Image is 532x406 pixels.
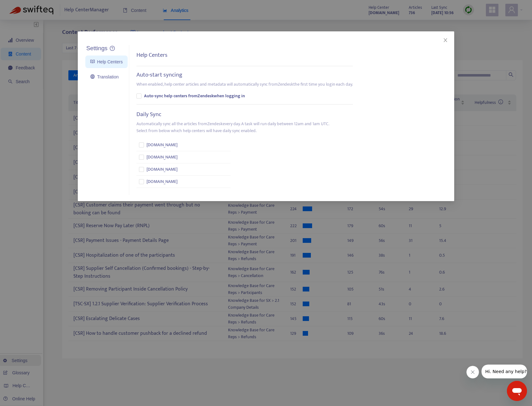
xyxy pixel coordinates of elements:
h5: Settings [86,45,108,52]
span: close [443,38,448,43]
iframe: Button to launch messaging window [507,381,527,401]
span: [DOMAIN_NAME] [146,178,178,185]
a: question-circle [110,46,115,51]
a: Translation [90,74,119,79]
span: [DOMAIN_NAME] [146,142,178,148]
h5: Daily Sync [136,111,161,118]
button: Close [442,37,449,44]
b: Auto-sync help centers from Zendesk when logging in [144,93,245,99]
iframe: Close message [466,366,479,378]
h5: Help Centers [136,52,168,59]
p: Automatically sync all the articles from Zendesk every day. A task will run daily between 12am an... [136,120,329,134]
a: Help Centers [90,59,123,64]
iframe: Message from company [481,365,527,378]
p: When enabled, help center articles and metadata will automatically sync from Zendesk the first ti... [136,81,353,88]
span: [DOMAIN_NAME] [146,166,178,173]
span: question-circle [110,46,115,51]
h5: Auto-start syncing [136,72,182,79]
span: [DOMAIN_NAME] [146,154,178,161]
